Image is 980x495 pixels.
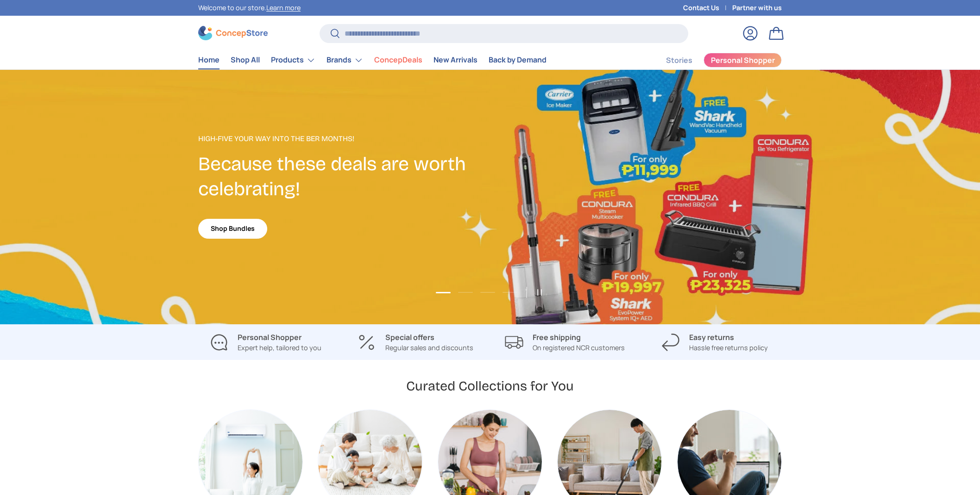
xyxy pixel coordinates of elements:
a: Products [271,51,315,69]
h2: Curated Collections for You [406,377,574,395]
summary: Brands [321,51,369,69]
a: Learn more [266,3,301,12]
a: Shop All [231,51,260,69]
a: ConcepDeals [374,51,422,69]
a: Back by Demand [489,51,547,69]
a: New Arrivals [433,51,477,69]
a: Contact Us [683,3,732,13]
p: Welcome to our store. [198,3,301,13]
a: Personal Shopper Expert help, tailored to you [198,332,333,353]
a: Partner with us [732,3,782,13]
p: On registered NCR customers [533,343,625,353]
a: Brands [327,51,363,69]
strong: Easy returns [689,332,734,342]
summary: Products [265,51,321,69]
nav: Primary [198,51,547,69]
p: Expert help, tailored to you [238,343,321,353]
a: Home [198,51,220,69]
h2: Because these deals are worth celebrating! [198,152,490,202]
a: Easy returns Hassle free returns policy [647,332,782,353]
strong: Free shipping [533,332,581,342]
a: Personal Shopper [704,53,782,68]
a: Shop Bundles [198,219,267,239]
nav: Secondary [644,51,782,69]
a: Free shipping On registered NCR customers [497,332,632,353]
strong: Special offers [385,332,434,342]
img: ConcepStore [198,26,268,40]
p: High-Five Your Way Into the Ber Months! [198,133,490,144]
a: Stories [666,51,692,69]
span: Personal Shopper [711,56,775,64]
strong: Personal Shopper [238,332,302,342]
p: Regular sales and discounts [385,343,473,353]
p: Hassle free returns policy [689,343,768,353]
a: Special offers Regular sales and discounts [348,332,483,353]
